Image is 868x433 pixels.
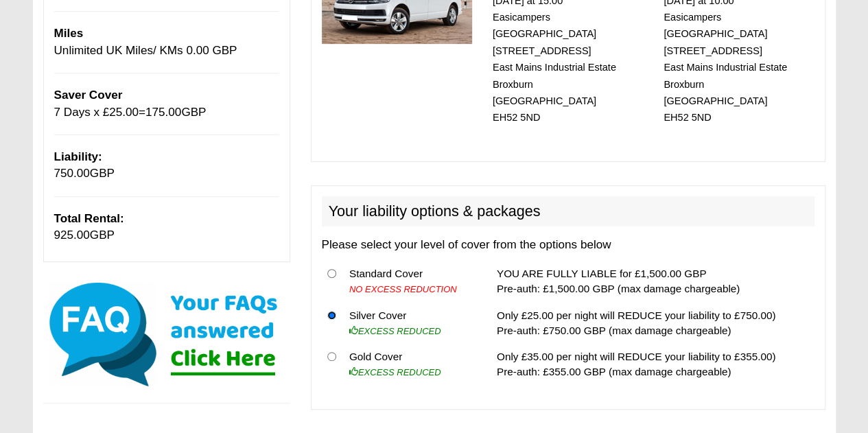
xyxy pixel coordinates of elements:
img: Click here for our most common FAQs [43,279,290,389]
p: 7 Days x £ = GBP [54,87,279,121]
i: EXCESS REDUCED [349,326,441,336]
h2: Your liability options & packages [322,196,814,226]
td: Gold Cover [344,344,476,385]
p: Please select your level of cover from the options below [322,237,814,253]
span: 25.00 [109,106,139,119]
td: Only £35.00 per night will REDUCE your liability to £355.00) Pre-auth: £355.00 GBP (max damage ch... [491,344,814,385]
b: Liability: [54,150,102,163]
td: Silver Cover [344,302,476,344]
span: Saver Cover [54,89,123,102]
p: Unlimited UK Miles/ KMs 0.00 GBP [54,25,279,59]
td: Only £25.00 per night will REDUCE your liability to £750.00) Pre-auth: £750.00 GBP (max damage ch... [491,302,814,344]
b: Total Rental: [54,212,124,225]
td: Standard Cover [344,261,476,303]
p: GBP [54,211,279,244]
span: 175.00 [145,106,181,119]
span: 925.00 [54,229,90,242]
p: GBP [54,149,279,183]
i: EXCESS REDUCED [349,367,441,377]
i: NO EXCESS REDUCTION [349,284,457,294]
b: Miles [54,27,84,40]
span: 750.00 [54,167,90,180]
td: YOU ARE FULLY LIABLE for £1,500.00 GBP Pre-auth: £1,500.00 GBP (max damage chargeable) [491,261,814,303]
